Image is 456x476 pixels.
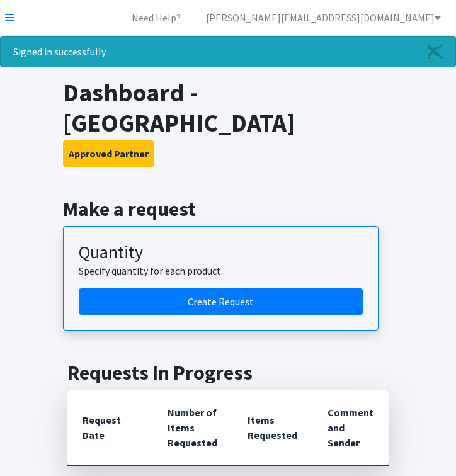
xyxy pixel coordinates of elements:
h2: Make a request [63,197,394,221]
a: Create a request by quantity [79,288,363,315]
a: [PERSON_NAME][EMAIL_ADDRESS][DOMAIN_NAME] [196,5,451,30]
th: Comment and Sender [312,390,389,466]
th: Items Requested [232,390,312,466]
a: Close [415,37,455,67]
a: Need Help? [122,5,191,30]
p: Specify quantity for each product. [79,263,363,278]
h1: Dashboard - [GEOGRAPHIC_DATA] [63,77,394,138]
h3: Quantity [79,242,363,263]
th: Request Date [67,390,152,466]
button: Approved Partner [63,140,154,167]
h2: Requests In Progress [67,361,389,385]
th: Number of Items Requested [152,390,232,466]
